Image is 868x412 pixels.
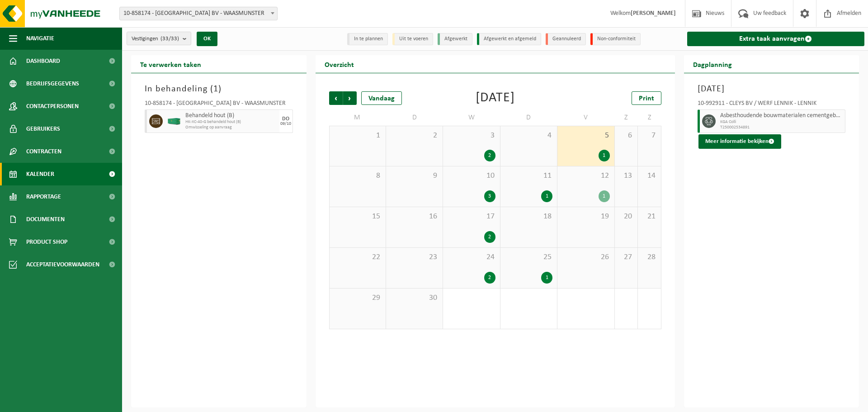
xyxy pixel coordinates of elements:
[347,33,388,45] li: In te plannen
[448,171,495,181] span: 10
[386,109,443,126] td: D
[185,119,277,125] span: HK-XC-40-G behandeld hout (B)
[599,190,610,202] div: 1
[26,27,54,50] span: Navigatie
[443,109,500,126] td: W
[316,55,363,73] h2: Overzicht
[167,118,181,125] img: HK-XC-40-GN-00
[619,212,633,222] span: 20
[698,82,846,96] h3: [DATE]
[720,112,843,119] span: Asbesthoudende bouwmaterialen cementgebonden (hechtgebonden)
[505,171,552,181] span: 11
[26,253,99,276] span: Acceptatievoorwaarden
[334,131,381,141] span: 1
[160,36,179,42] count: (33/33)
[638,109,661,126] td: Z
[26,140,61,163] span: Contracten
[334,293,381,303] span: 29
[562,212,609,222] span: 19
[329,109,386,126] td: M
[329,91,343,105] span: Vorige
[557,109,614,126] td: V
[448,252,495,262] span: 24
[599,150,610,161] div: 1
[541,272,552,284] div: 1
[720,119,843,125] span: KGA Colli
[185,112,277,119] span: Behandeld hout (B)
[631,10,676,17] strong: [PERSON_NAME]
[500,109,557,126] td: D
[131,55,210,73] h2: Te verwerken taken
[698,134,781,149] button: Meer informatie bekijken
[619,171,633,181] span: 13
[698,100,846,109] div: 10-992911 - CLEYS BV / WERF LENNIK - LENNIK
[334,212,381,222] span: 15
[197,32,217,46] button: OK
[619,131,633,141] span: 6
[639,95,654,102] span: Print
[484,190,495,202] div: 3
[562,252,609,262] span: 26
[642,131,656,141] span: 7
[391,293,438,303] span: 30
[127,32,191,45] button: Vestigingen(33/33)
[145,100,293,109] div: 10-858174 - [GEOGRAPHIC_DATA] BV - WAASMUNSTER
[334,252,381,262] span: 22
[541,190,552,202] div: 1
[484,272,495,284] div: 2
[615,109,638,126] td: Z
[334,171,381,181] span: 8
[505,212,552,222] span: 18
[119,7,278,20] span: 10-858174 - CLEYS BV - WAASMUNSTER
[477,33,541,45] li: Afgewerkt en afgemeld
[26,208,65,231] span: Documenten
[391,171,438,181] span: 9
[484,150,495,161] div: 2
[26,95,79,118] span: Contactpersonen
[391,252,438,262] span: 23
[26,72,79,95] span: Bedrijfsgegevens
[448,131,495,141] span: 3
[632,91,661,105] a: Print
[562,131,609,141] span: 5
[26,118,60,140] span: Gebruikers
[642,212,656,222] span: 21
[391,212,438,222] span: 16
[687,32,865,46] a: Extra taak aanvragen
[448,212,495,222] span: 17
[684,55,741,73] h2: Dagplanning
[343,91,357,105] span: Volgende
[185,125,277,130] span: Omwisseling op aanvraag
[546,33,586,45] li: Geannuleerd
[391,131,438,141] span: 2
[484,231,495,243] div: 2
[145,82,293,96] h3: In behandeling ( )
[720,125,843,130] span: T250002534891
[438,33,472,45] li: Afgewerkt
[392,33,433,45] li: Uit te voeren
[120,7,277,20] span: 10-858174 - CLEYS BV - WAASMUNSTER
[132,32,179,46] span: Vestigingen
[505,131,552,141] span: 4
[642,252,656,262] span: 28
[619,252,633,262] span: 27
[26,163,54,185] span: Kalender
[213,85,218,94] span: 1
[476,91,515,105] div: [DATE]
[26,185,61,208] span: Rapportage
[282,116,289,122] div: DO
[26,50,60,72] span: Dashboard
[642,171,656,181] span: 14
[26,231,67,253] span: Product Shop
[361,91,402,105] div: Vandaag
[562,171,609,181] span: 12
[280,122,291,126] div: 09/10
[590,33,641,45] li: Non-conformiteit
[505,252,552,262] span: 25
